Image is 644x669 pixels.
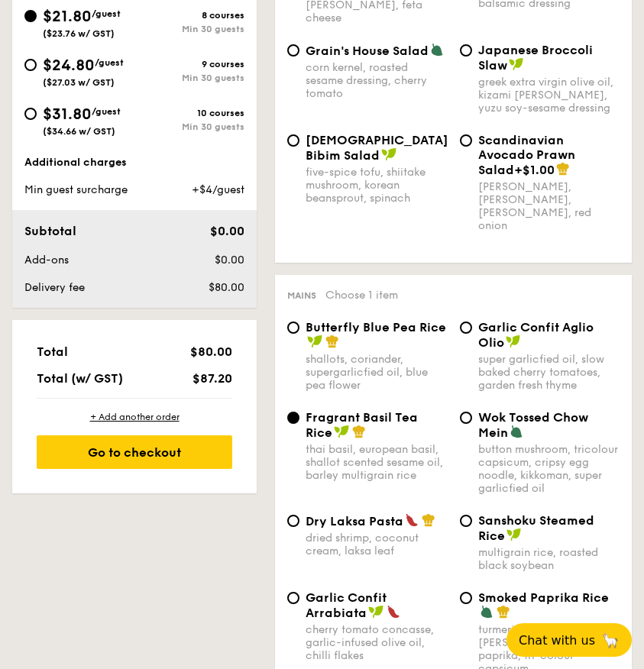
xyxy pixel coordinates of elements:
[43,105,92,124] span: $31.80
[306,590,387,620] span: Garlic Confit Arrabiata
[43,28,115,39] span: ($23.76 w/ GST)
[478,320,594,350] span: Garlic Confit Aglio Olio
[306,133,448,163] span: [DEMOGRAPHIC_DATA] Bibim Salad
[306,514,403,528] span: Dry Laksa Pasta
[506,623,632,657] button: Chat with us🦙
[460,412,472,424] input: Wok Tossed Chow Meinbutton mushroom, tricolour capsicum, cripsy egg noodle, kikkoman, super garli...
[24,155,244,170] div: Additional charges
[306,532,448,557] div: dried shrimp, coconut cream, laksa leaf
[43,126,115,137] span: ($34.66 w/ GST)
[134,121,244,132] div: Min 30 guests
[556,162,570,176] img: icon-chef-hat.a58ddaea.svg
[460,322,472,334] input: Garlic Confit Aglio Oliosuper garlicfied oil, slow baked cherry tomatoes, garden fresh thyme
[37,435,232,469] div: Go to checkout
[325,334,339,348] img: icon-chef-hat.a58ddaea.svg
[306,61,448,100] div: corn kernel, roasted sesame dressing, cherry tomato
[43,8,92,26] span: $21.80
[368,605,383,619] img: icon-vegan.f8ff3823.svg
[478,180,620,232] div: [PERSON_NAME], [PERSON_NAME], [PERSON_NAME], red onion
[478,513,594,543] span: Sanshoku Steamed Rice
[24,281,85,294] span: Delivery fee
[134,24,244,34] div: Min 30 guests
[37,371,123,386] span: Total (w/ GST)
[478,76,620,115] div: greek extra virgin olive oil, kizami [PERSON_NAME], yuzu soy-sesame dressing
[510,425,523,438] img: icon-vegetarian.fe4039eb.svg
[92,8,121,19] span: /guest
[325,289,398,302] span: Choose 1 item
[209,281,244,294] span: $80.00
[306,623,448,662] div: cherry tomato concasse, garlic-infused olive oil, chilli flakes
[387,605,400,619] img: icon-spicy.37a8142b.svg
[287,322,299,334] input: Butterfly Blue Pea Riceshallots, coriander, supergarlicfied oil, blue pea flower
[519,633,595,648] span: Chat with us
[601,632,620,649] span: 🦙
[215,254,244,267] span: $0.00
[306,44,429,58] span: Grain's House Salad
[24,108,37,120] input: $31.80/guest($34.66 w/ GST)10 coursesMin 30 guests
[24,59,37,71] input: $24.80/guest($27.03 w/ GST)9 coursesMin 30 guests
[478,546,620,572] div: multigrain rice, roasted black soybean
[460,44,472,57] input: Japanese Broccoli Slawgreek extra virgin olive oil, kizami [PERSON_NAME], yuzu soy-sesame dressing
[210,224,244,238] span: $0.00
[334,425,349,438] img: icon-vegan.f8ff3823.svg
[92,106,121,117] span: /guest
[306,410,418,440] span: Fragrant Basil Tea Rice
[306,353,448,392] div: shallots, coriander, supergarlicfied oil, blue pea flower
[460,592,472,604] input: Smoked Paprika Riceturmeric baked [PERSON_NAME] sweet paprika, tri-colour capsicum
[306,320,446,334] span: Butterfly Blue Pea Rice
[24,10,37,22] input: $21.80/guest($23.76 w/ GST)8 coursesMin 30 guests
[287,290,316,301] span: Mains
[287,515,299,527] input: Dry Laksa Pastadried shrimp, coconut cream, laksa leaf
[24,224,76,238] span: Subtotal
[43,77,115,88] span: ($27.03 w/ GST)
[405,513,419,527] img: icon-spicy.37a8142b.svg
[134,73,244,83] div: Min 30 guests
[478,353,620,392] div: super garlicfied oil, slow baked cherry tomatoes, garden fresh thyme
[134,59,244,69] div: 9 courses
[509,57,524,71] img: icon-vegan.f8ff3823.svg
[134,10,244,21] div: 8 courses
[506,334,521,348] img: icon-vegan.f8ff3823.svg
[287,412,299,424] input: Fragrant Basil Tea Ricethai basil, european basil, shallot scented sesame oil, barley multigrain ...
[287,134,299,147] input: [DEMOGRAPHIC_DATA] Bibim Saladfive-spice tofu, shiitake mushroom, korean beansprout, spinach
[134,108,244,118] div: 10 courses
[506,528,522,541] img: icon-vegan.f8ff3823.svg
[306,443,448,482] div: thai basil, european basil, shallot scented sesame oil, barley multigrain rice
[24,254,69,267] span: Add-ons
[381,147,396,161] img: icon-vegan.f8ff3823.svg
[480,605,494,619] img: icon-vegetarian.fe4039eb.svg
[37,411,232,423] div: + Add another order
[478,443,620,495] div: button mushroom, tricolour capsicum, cripsy egg noodle, kikkoman, super garlicfied oil
[422,513,435,527] img: icon-chef-hat.a58ddaea.svg
[478,590,609,605] span: Smoked Paprika Rice
[460,515,472,527] input: Sanshoku Steamed Ricemultigrain rice, roasted black soybean
[24,183,128,196] span: Min guest surcharge
[478,43,593,73] span: Japanese Broccoli Slaw
[352,425,366,438] img: icon-chef-hat.a58ddaea.svg
[287,592,299,604] input: Garlic Confit Arrabiatacherry tomato concasse, garlic-infused olive oil, chilli flakes
[95,57,124,68] span: /guest
[307,334,322,348] img: icon-vegan.f8ff3823.svg
[430,43,444,57] img: icon-vegetarian.fe4039eb.svg
[193,371,232,386] span: $87.20
[514,163,555,177] span: +$1.00
[192,183,244,196] span: +$4/guest
[478,410,588,440] span: Wok Tossed Chow Mein
[306,166,448,205] div: five-spice tofu, shiitake mushroom, korean beansprout, spinach
[460,134,472,147] input: Scandinavian Avocado Prawn Salad+$1.00[PERSON_NAME], [PERSON_NAME], [PERSON_NAME], red onion
[478,133,575,177] span: Scandinavian Avocado Prawn Salad
[37,344,68,359] span: Total
[287,44,299,57] input: Grain's House Saladcorn kernel, roasted sesame dressing, cherry tomato
[497,605,510,619] img: icon-chef-hat.a58ddaea.svg
[43,57,95,75] span: $24.80
[190,344,232,359] span: $80.00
